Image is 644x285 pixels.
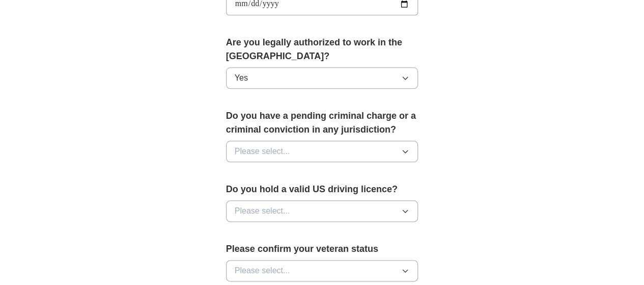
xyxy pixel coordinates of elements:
span: Please select... [235,145,290,158]
span: Yes [235,72,248,84]
label: Are you legally authorized to work in the [GEOGRAPHIC_DATA]? [226,36,418,63]
button: Yes [226,67,418,89]
span: Please select... [235,265,290,277]
button: Please select... [226,260,418,281]
label: Do you have a pending criminal charge or a criminal conviction in any jurisdiction? [226,109,418,137]
button: Please select... [226,141,418,162]
label: Please confirm your veteran status [226,242,418,256]
label: Do you hold a valid US driving licence? [226,183,418,196]
button: Please select... [226,200,418,222]
span: Please select... [235,205,290,217]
